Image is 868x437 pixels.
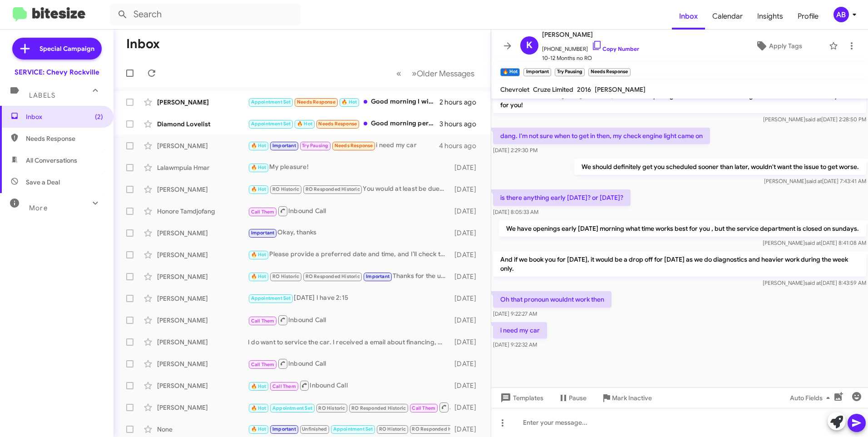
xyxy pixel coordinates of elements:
p: i need my car [493,322,547,338]
span: Important [272,426,296,432]
div: 4 hours ago [439,141,483,150]
input: Search [110,4,301,25]
span: Call Them [272,383,296,389]
div: You would at least be due for the tire rotation and multi-point inspection. Is there a particular... [248,184,450,194]
div: Please provide a preferred date and time, and I’ll check the availability for your service appoin... [248,249,450,260]
div: Inbound Call [248,314,450,326]
span: RO Responded Historic [412,426,466,432]
span: K [526,38,533,53]
span: Labels [29,91,55,99]
span: Needs Response [297,99,335,105]
div: [DATE] [450,163,483,172]
span: Special Campaign [39,44,94,53]
button: Previous [391,64,407,83]
h1: Inbox [126,37,160,51]
p: is there anything early [DATE]? or [DATE]? [493,189,631,206]
div: [PERSON_NAME] [157,185,248,194]
span: Appointment Set [251,295,291,301]
div: Okay, thanks [248,228,450,238]
div: SERVICE: Chevy Rockville [15,68,99,77]
div: [PERSON_NAME] [157,294,248,303]
div: [PERSON_NAME] [157,141,248,150]
div: [PERSON_NAME] [157,403,248,412]
span: [DATE] 9:22:32 AM [493,341,537,348]
div: 3 hours ago [439,119,483,129]
p: Oh that pronoun wouldnt work then [493,291,612,308]
div: [PERSON_NAME] [157,98,248,107]
a: Calendar [705,3,750,30]
span: [PERSON_NAME] [595,85,646,94]
div: Inbound Call [248,402,450,413]
span: Needs Response [318,121,357,127]
span: Unfinished [302,426,327,432]
span: 🔥 Hot [251,273,266,279]
small: Important [523,68,551,76]
span: 🔥 Hot [251,383,266,389]
a: Insights [750,3,790,30]
div: [PERSON_NAME] [157,228,248,238]
span: 🔥 Hot [341,99,357,105]
span: [PERSON_NAME] [DATE] 8:43:59 AM [763,279,866,286]
div: [PERSON_NAME] [157,338,248,347]
p: We have openings early [DATE] morning what time works best for you , but the service department i... [499,220,866,237]
span: Appointment Set [272,405,312,411]
span: Templates [498,390,543,406]
span: 10-12 Months no RO [542,54,639,63]
span: Chevrolet [500,85,529,94]
div: [DATE] [450,185,483,194]
span: Auto Fields [790,390,833,406]
div: [DATE] [450,381,483,390]
span: More [29,204,48,212]
span: RO Responded Historic [351,405,406,411]
div: [DATE] [450,228,483,238]
div: [DATE] [450,294,483,303]
p: And if we book you for [DATE], it would be a drop off for [DATE] as we do diagnostics and heavier... [493,251,866,277]
span: Pause [569,390,587,406]
a: Profile [790,3,826,30]
span: Older Messages [417,69,474,79]
div: Inbound Call [248,205,450,217]
div: Inbound Call [248,358,450,369]
div: [PERSON_NAME] [157,381,248,390]
div: Good morning I will reach out to you soon [248,97,439,107]
span: Inbox [672,3,705,30]
span: Call Them [251,318,275,324]
span: RO Historic [272,186,299,192]
div: None [157,425,248,434]
span: 🔥 Hot [251,405,266,411]
span: [DATE] 8:05:33 AM [493,209,538,215]
button: Auto Fields [783,390,841,406]
span: 🔥 Hot [251,252,266,258]
button: Mark Inactive [594,390,659,406]
p: We should definitely get you scheduled sooner than later, wouldn't want the issue to get worse. [574,159,866,175]
span: Appointment Set [251,121,291,127]
div: [DATE] [450,207,483,216]
div: Diamond Lovelist [157,119,248,129]
div: [DATE] [450,316,483,325]
div: I do want to service the car. I received a email about financing, but have been unable to reach f... [248,338,450,347]
span: » [412,68,417,79]
span: Save a Deal [26,178,60,187]
span: « [396,68,401,79]
span: RO Responded Historic [306,273,360,279]
div: [DATE] [450,272,483,281]
div: Thanks for the update! Let's schedule your oil change for 11/6. What time works best for you? [248,271,450,282]
div: Inbound Call [248,380,450,391]
span: Important [272,143,296,149]
span: Apply Tags [769,38,802,54]
span: 🔥 Hot [251,426,266,432]
div: [DATE] [450,425,483,434]
div: 2 hours ago [439,98,483,107]
div: [DATE] [450,359,483,368]
span: [PERSON_NAME] [DATE] 8:41:08 AM [763,239,866,246]
span: Important [366,273,390,279]
button: AB [826,7,858,22]
span: RO Historic [318,405,345,411]
span: 🔥 Hot [251,143,266,149]
div: AB [833,7,849,22]
div: [DATE] [450,338,483,347]
span: Call Them [412,405,435,411]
